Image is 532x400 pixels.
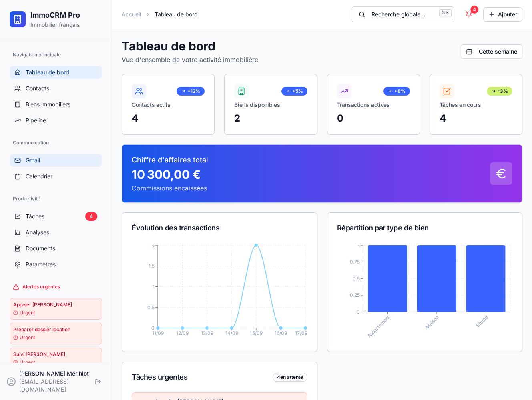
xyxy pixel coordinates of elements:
a: Pipeline [10,114,102,127]
div: +8% [383,87,410,96]
span: Documents [26,244,55,252]
span: Urgent [20,310,35,316]
span: Paramètres [26,260,56,268]
div: 2 [234,112,307,125]
p: [PERSON_NAME] Merlhiot [19,370,91,378]
div: Transactions actives [337,101,410,109]
a: Tableau de bord [10,66,102,79]
div: -3% [487,87,512,96]
tspan: Studio [475,314,489,328]
div: 4 en attente [273,373,307,382]
tspan: 0.5 [352,276,359,282]
div: Évolution des transactions [132,222,307,234]
tspan: Appartement [366,314,391,339]
span: Urgent [20,359,35,366]
div: +5% [281,87,307,96]
div: Tâches urgentes [132,372,187,383]
div: 0 [337,112,410,125]
tspan: Maison [424,314,440,330]
p: Appeler [PERSON_NAME] [13,302,98,308]
tspan: 0.25 [349,292,359,298]
div: Tâches en cours [440,101,512,109]
span: Pipeline [26,116,46,124]
p: [EMAIL_ADDRESS][DOMAIN_NAME] [19,378,91,394]
span: Tableau de bord [155,10,198,18]
div: Productivité [10,192,102,205]
button: 4 [461,7,477,22]
div: Contacts actifs [132,101,205,109]
div: Navigation principale [10,48,102,61]
tspan: 11/09 [152,330,163,336]
span: Analyses [26,228,49,236]
nav: breadcrumb [122,10,198,18]
button: Cette semaine [461,44,522,59]
tspan: 0 [151,325,155,331]
tspan: 0 [356,309,359,315]
div: 4 [132,112,205,125]
p: Immobilier français [30,21,80,29]
h3: Chiffre d'affaires total [132,154,208,166]
div: Répartition par type de bien [337,222,513,234]
div: 4 [470,6,478,14]
div: +12% [177,87,205,96]
span: Recherche globale... [371,10,425,18]
span: Tableau de bord [26,68,69,76]
span: Tâches [26,212,44,220]
div: 10 300,00 € [132,167,208,182]
p: Suivi [PERSON_NAME] [13,351,98,358]
tspan: 14/09 [225,330,238,336]
span: Biens immobiliers [26,100,70,108]
p: Vue d'ensemble de votre activité immobilière [122,55,258,64]
span: Contacts [26,84,49,92]
tspan: 1 [153,284,155,290]
tspan: 12/09 [176,330,189,336]
p: Préparer dossier location [13,326,98,333]
a: Paramètres [10,258,102,271]
tspan: 17/09 [295,330,307,336]
button: Ajouter [483,7,522,22]
a: Calendrier [10,170,102,183]
p: Commissions encaissées [132,183,208,193]
div: 4 [85,212,97,221]
div: Biens disponibles [234,101,307,109]
tspan: 13/09 [201,330,213,336]
tspan: 1 [357,244,359,250]
a: Analyses [10,226,102,239]
div: Alertes urgentes [10,280,102,293]
div: Communication [10,136,102,149]
a: Tâches4 [10,210,102,223]
tspan: 1.5 [149,263,155,269]
a: Biens immobiliers [10,98,102,111]
a: Contacts [10,82,102,95]
span: Calendrier [26,172,52,180]
span: Gmail [26,156,40,164]
tspan: 16/09 [275,330,287,336]
h1: ImmoCRM Pro [30,10,80,21]
span: Urgent [20,334,35,341]
a: Gmail [10,154,102,167]
tspan: 0.5 [147,304,155,310]
h1: Tableau de bord [122,39,258,53]
tspan: 15/09 [250,330,262,336]
button: Recherche globale...⌘K [352,6,454,22]
tspan: 2 [152,244,155,250]
a: Documents [10,242,102,255]
div: 4 [440,112,512,125]
tspan: 0.75 [349,259,359,265]
a: Accueil [122,10,141,18]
